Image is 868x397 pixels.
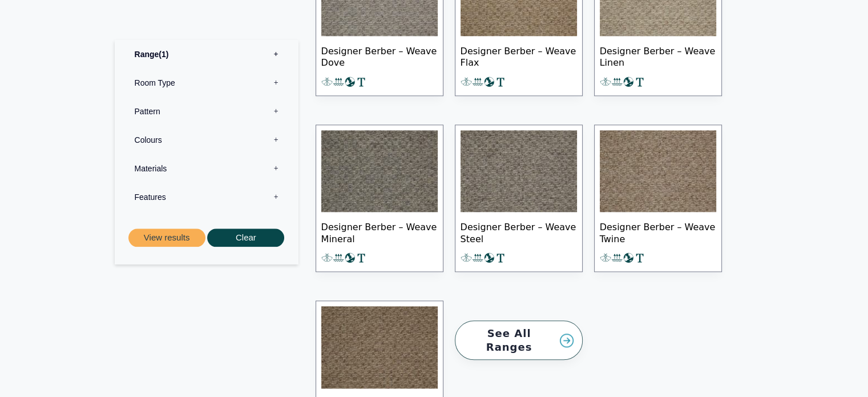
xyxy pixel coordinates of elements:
[455,125,583,272] a: Designer Berber – Weave Steel
[321,306,438,388] img: Designer Berber - Weave Wheat
[461,36,577,76] span: Designer Berber – Weave Flax
[207,228,284,247] button: Clear
[321,36,438,76] span: Designer Berber – Weave Dove
[600,36,716,76] span: Designer Berber – Weave Linen
[455,320,583,360] a: See All Ranges
[123,183,290,211] label: Features
[123,69,290,97] label: Room Type
[123,154,290,183] label: Materials
[600,212,716,252] span: Designer Berber – Weave Twine
[461,130,577,212] img: Designer Berber - Weave Steel
[123,97,290,126] label: Pattern
[321,130,438,212] img: Designer Berber - Weave Mineral
[128,228,205,247] button: View results
[123,40,290,69] label: Range
[600,130,716,212] img: Designer Berber - Weave Twine
[316,125,443,272] a: Designer Berber – Weave Mineral
[594,125,722,272] a: Designer Berber – Weave Twine
[123,126,290,154] label: Colours
[159,50,168,59] span: 1
[321,212,438,252] span: Designer Berber – Weave Mineral
[461,212,577,252] span: Designer Berber – Weave Steel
